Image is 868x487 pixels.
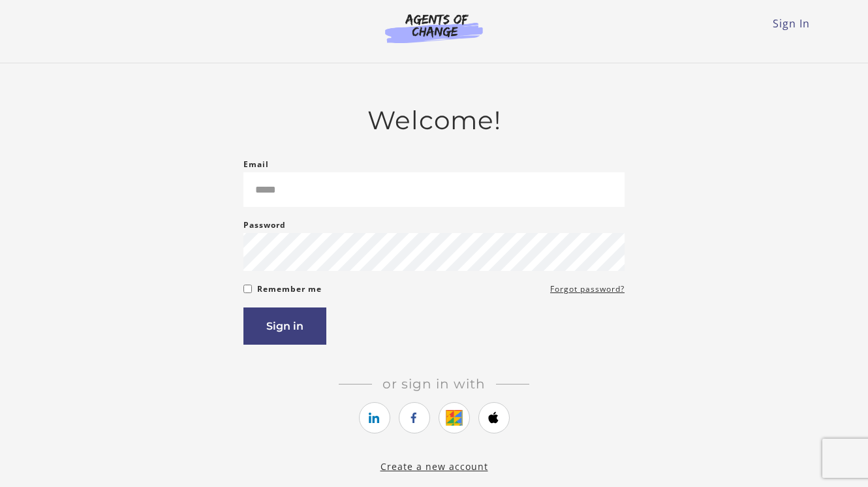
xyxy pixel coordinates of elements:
a: Create a new account [380,460,488,473]
h2: Welcome! [243,105,625,136]
a: Forgot password? [550,281,625,297]
button: Sign in [243,307,326,345]
img: Agents of Change Logo [371,13,497,43]
a: https://courses.thinkific.com/users/auth/facebook?ss%5Breferral%5D=&ss%5Buser_return_to%5D=&ss%5B... [399,402,430,433]
a: Sign In [773,16,810,31]
span: Or sign in with [372,376,496,392]
a: https://courses.thinkific.com/users/auth/google?ss%5Breferral%5D=&ss%5Buser_return_to%5D=&ss%5Bvi... [439,402,470,433]
label: Remember me [257,281,322,297]
label: Password [243,217,286,233]
label: Email [243,157,269,172]
a: https://courses.thinkific.com/users/auth/apple?ss%5Breferral%5D=&ss%5Buser_return_to%5D=&ss%5Bvis... [478,402,510,433]
a: https://courses.thinkific.com/users/auth/linkedin?ss%5Breferral%5D=&ss%5Buser_return_to%5D=&ss%5B... [359,402,390,433]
